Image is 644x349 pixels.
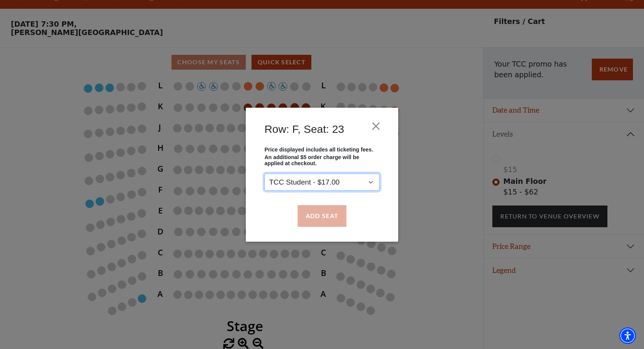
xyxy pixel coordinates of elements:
button: Close [369,119,383,133]
div: Accessibility Menu [619,327,636,344]
button: Add Seat [298,205,346,226]
h4: Row: F, Seat: 23 [264,123,344,135]
p: An additional $5 order charge will be applied at checkout. [264,154,380,166]
p: Price displayed includes all ticketing fees. [264,146,380,152]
